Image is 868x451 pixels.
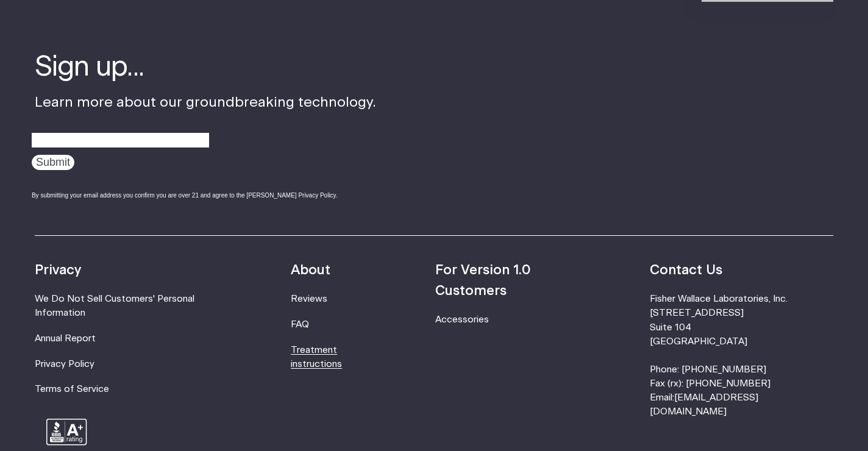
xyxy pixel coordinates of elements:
strong: About [291,263,330,277]
a: Annual Report [35,334,96,343]
strong: Privacy [35,263,81,277]
a: [EMAIL_ADDRESS][DOMAIN_NAME] [650,393,758,416]
div: By submitting your email address you confirm you are over 21 and agree to the [PERSON_NAME] Priva... [32,191,376,200]
li: Fisher Wallace Laboratories, Inc. [STREET_ADDRESS] Suite 104 [GEOGRAPHIC_DATA] Phone: [PHONE_NUMB... [650,292,833,419]
a: Treatment instructions [291,346,342,369]
a: Reviews [291,294,327,304]
strong: Contact Us [650,263,722,277]
div: Learn more about our groundbreaking technology. [35,49,376,211]
a: Privacy Policy [35,360,94,369]
input: Submit [32,155,74,170]
a: Accessories [435,315,489,324]
a: We Do Not Sell Customers' Personal Information [35,294,194,318]
h4: Sign up... [35,49,376,87]
strong: For Version 1.0 Customers [435,263,531,297]
a: Terms of Service [35,385,109,394]
a: FAQ [291,320,309,329]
